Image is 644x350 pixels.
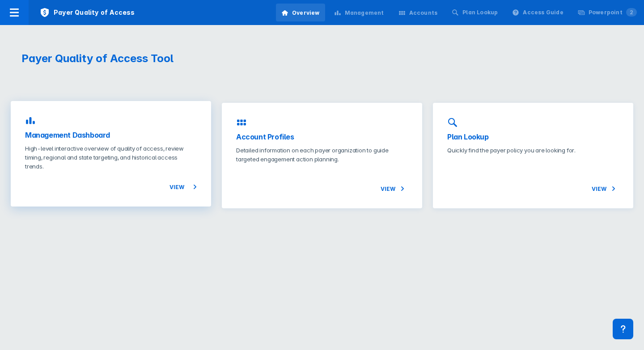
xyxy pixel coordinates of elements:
p: Quickly find the payer policy you are looking for. [447,146,619,155]
h3: Account Profiles [236,131,408,142]
div: Access Guide [523,8,563,17]
div: Plan Lookup [462,8,498,17]
div: Powerpoint [589,8,637,17]
div: Management [345,9,384,17]
span: View [169,181,197,192]
p: High-level interactive overview of quality of access, review timing, regional and state targeting... [25,144,197,171]
div: Accounts [409,9,438,17]
span: 2 [626,8,637,17]
div: Contact Support [613,319,633,339]
span: View [381,183,408,194]
a: Management DashboardHigh-level interactive overview of quality of access, review timing, regional... [11,101,211,207]
span: View [592,183,619,194]
h3: Plan Lookup [447,131,619,142]
h3: Management Dashboard [25,130,197,140]
h1: Payer Quality of Access Tool [21,52,311,65]
a: Account ProfilesDetailed information on each payer organization to guide targeted engagement acti... [222,103,422,208]
a: Overview [276,4,325,21]
p: Detailed information on each payer organization to guide targeted engagement action planning. [236,146,408,164]
a: Management [329,4,390,21]
a: Accounts [393,4,443,21]
div: Overview [292,9,320,17]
